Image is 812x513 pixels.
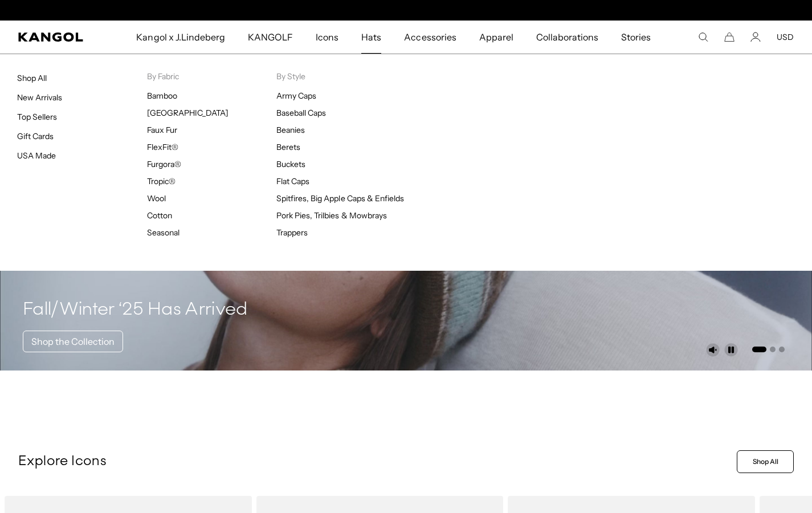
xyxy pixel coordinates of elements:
div: 1 of 2 [289,6,524,15]
span: Apparel [479,21,513,54]
a: Shop the Collection [23,331,123,352]
a: Beanies [276,125,305,135]
p: Explore Icons [18,453,732,470]
a: Faux Fur [147,125,177,135]
span: Stories [621,21,651,54]
a: Trappers [276,227,308,238]
a: Cotton [147,210,172,221]
slideshow-component: Announcement bar [289,6,524,15]
span: Kangol x J.Lindeberg [136,21,225,54]
p: By Fabric [147,71,277,82]
a: Wool [147,193,166,203]
a: Account [750,32,761,42]
a: Accessories [393,21,467,54]
a: Kangol [18,32,89,42]
ul: Select a slide to show [751,344,785,353]
a: Shop All [17,73,47,83]
button: Cart [724,32,735,42]
a: Buckets [276,159,305,169]
a: Berets [276,142,300,152]
a: Shop All [737,450,794,473]
h4: Fall/Winter ‘25 Has Arrived [23,299,248,321]
summary: Search here [698,32,708,42]
button: Pause [724,343,738,357]
a: Seasonal [147,227,179,238]
a: Apparel [468,21,525,54]
a: Collaborations [525,21,610,54]
a: Furgora® [147,159,181,169]
a: KANGOLF [236,21,304,54]
button: USD [777,32,794,42]
a: New Arrivals [17,92,62,103]
button: Go to slide 3 [779,347,785,352]
a: Gift Cards [17,131,54,141]
a: Tropic® [147,176,176,186]
span: Icons [316,21,338,54]
button: Go to slide 2 [770,347,776,352]
button: Go to slide 1 [752,347,766,352]
a: Pork Pies, Trilbies & Mowbrays [276,210,387,221]
span: Collaborations [536,21,598,54]
a: Spitfires, Big Apple Caps & Enfields [276,193,404,203]
a: Icons [304,21,350,54]
a: Kangol x J.Lindeberg [125,21,236,54]
span: Accessories [404,21,456,54]
a: Baseball Caps [276,108,326,118]
span: KANGOLF [248,21,293,54]
a: Bamboo [147,91,177,101]
a: Army Caps [276,91,316,101]
button: Unmute [706,343,720,357]
div: Announcement [289,6,524,15]
a: Top Sellers [17,112,57,122]
a: Stories [610,21,662,54]
a: USA Made [17,150,56,161]
p: By Style [276,71,406,82]
a: Hats [350,21,393,54]
a: [GEOGRAPHIC_DATA] [147,108,228,118]
a: Flat Caps [276,176,309,186]
a: FlexFit® [147,142,178,152]
span: Hats [361,21,381,54]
